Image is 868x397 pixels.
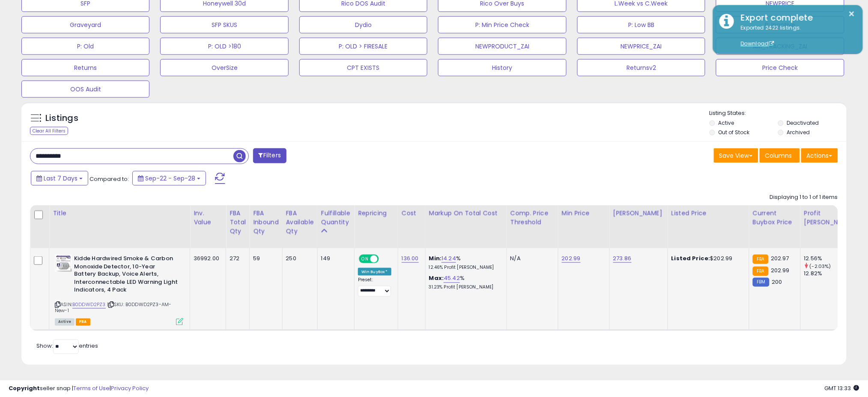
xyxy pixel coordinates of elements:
[772,278,782,286] span: 200
[804,255,859,262] div: 12.56%
[378,256,391,263] span: OFF
[760,148,800,163] button: Columns
[562,209,606,218] div: Min Price
[719,119,734,126] label: Active
[577,38,705,55] button: NEWPRICE_ZAI
[74,255,178,297] b: Kidde Hardwired Smoke & Carbon Monoxide Detector, 10-Year Battery Backup, Voice Alerts, Interconn...
[253,255,276,262] div: 59
[286,255,311,262] div: 250
[194,209,222,227] div: Inv. value
[44,174,78,183] span: Last 7 Days
[53,209,186,218] div: Title
[429,285,500,291] p: 31.23% Profit [PERSON_NAME]
[734,12,856,24] div: Export complete
[160,38,288,55] button: P: OLD >180
[55,319,75,326] span: All listings currently available for purchase on Amazon
[770,193,838,202] div: Displaying 1 to 1 of 1 items
[321,255,348,262] div: 149
[299,59,427,76] button: CPT EXISTS
[253,209,279,236] div: FBA inbound Qty
[429,275,500,291] div: %
[21,81,149,98] button: OOS Audit
[429,265,500,271] p: 12.46% Profit [PERSON_NAME]
[577,16,705,33] button: P: Low BB
[21,16,149,33] button: Graveyard
[402,254,419,263] a: 136.00
[299,16,427,33] button: Dydio
[444,274,460,283] a: 45.42
[76,319,90,326] span: FBA
[771,254,789,262] span: 202.97
[510,255,552,262] div: N/A
[230,209,246,236] div: FBA Total Qty
[804,209,855,227] div: Profit [PERSON_NAME]
[194,255,219,262] div: 36992.00
[55,301,171,314] span: | SKU: B0DDWD2PZ3-AM-New-1
[145,174,195,183] span: Sep-22 - Sep-28
[671,255,743,262] div: $202.99
[801,148,838,163] button: Actions
[402,209,422,218] div: Cost
[360,256,370,263] span: ON
[849,9,856,19] button: ×
[753,267,769,276] small: FBA
[787,129,810,136] label: Archived
[45,112,78,124] h5: Listings
[429,274,444,283] b: Max:
[787,119,819,126] label: Deactivated
[429,209,503,218] div: Markup on Total Cost
[286,209,314,236] div: FBA Available Qty
[577,59,705,76] button: Returnsv2
[321,209,351,227] div: Fulfillable Quantity
[710,109,847,117] p: Listing States:
[741,40,774,47] a: Download
[613,254,632,263] a: 273.86
[253,148,286,163] button: Filters
[299,38,427,55] button: P: OLD > FIRESALE
[825,384,859,392] span: 2025-10-7 13:33 GMT
[160,16,288,33] button: SFP SKUS
[30,127,68,135] div: Clear All Filters
[613,209,664,218] div: [PERSON_NAME]
[671,209,746,218] div: Listed Price
[9,384,40,392] strong: Copyright
[358,277,391,297] div: Preset:
[719,129,750,136] label: Out of Stock
[438,16,566,33] button: P: Min Price Check
[804,270,859,278] div: 12.82%
[753,278,770,287] small: FBM
[358,209,394,218] div: Repricing
[132,171,206,186] button: Sep-22 - Sep-28
[429,255,500,271] div: %
[9,385,149,393] div: seller snap | |
[671,254,710,262] b: Listed Price:
[111,384,149,392] a: Privacy Policy
[21,38,149,55] button: P: Old
[753,255,769,264] small: FBA
[160,59,288,76] button: OverSize
[72,301,106,309] a: B0DDWD2PZ3
[36,342,98,350] span: Show: entries
[31,171,88,186] button: Last 7 Days
[425,205,507,248] th: The percentage added to the cost of goods (COGS) that forms the calculator for Min & Max prices.
[230,255,243,262] div: 272
[510,209,555,227] div: Comp. Price Threshold
[89,175,129,183] span: Compared to:
[765,151,792,160] span: Columns
[716,59,844,76] button: Price Check
[21,59,149,76] button: Returns
[753,209,797,227] div: Current Buybox Price
[429,254,442,262] b: Min:
[55,255,72,272] img: 41zvG3X4pPL._SL40_.jpg
[714,148,758,163] button: Save View
[73,384,110,392] a: Terms of Use
[771,266,790,274] span: 202.99
[734,24,856,48] div: Exported 2422 listings.
[438,38,566,55] button: NEWPRODUCT_ZAI
[358,268,391,276] div: Win BuyBox *
[438,59,566,76] button: History
[562,254,581,263] a: 202.99
[55,255,183,325] div: ASIN:
[810,263,831,270] small: (-2.03%)
[441,254,456,263] a: 14.24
